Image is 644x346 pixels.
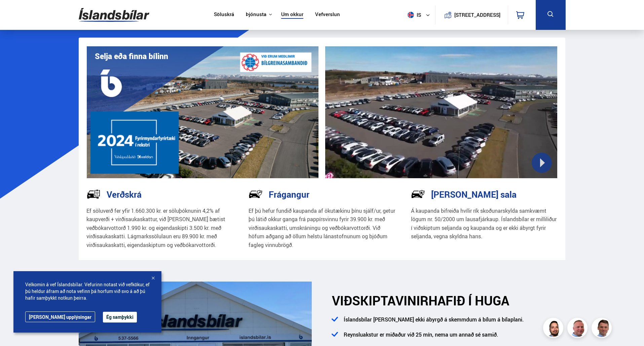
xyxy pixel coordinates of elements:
p: Ef þú hefur fundið kaupanda af ökutækinu þínu sjálf/ur, getur þú látið okkur ganga frá pappírsvin... [249,207,395,250]
a: Söluskrá [214,11,234,18]
span: is [405,12,422,18]
img: NP-R9RrMhXQFCiaa.svg [249,187,263,201]
img: eKx6w-_Home_640_.png [87,46,319,178]
li: Reynsluakstur er miðaður við 25 mín, nema um annað sé samið. [340,330,565,345]
a: [PERSON_NAME] upplýsingar [25,311,95,322]
button: Þjónusta [246,11,266,18]
img: tr5P-W3DuiFaO7aO.svg [86,187,101,201]
li: Íslandsbílar [PERSON_NAME] ekki ábyrgð á skemmdum á bílum á bílaplani. [340,315,565,330]
a: Vefverslun [315,11,340,18]
h3: [PERSON_NAME] sala [431,189,517,199]
h1: Selja eða finna bílinn [95,52,168,61]
a: Um okkur [281,11,303,18]
button: Ég samþykki [103,312,137,323]
img: FbJEzSuNWCJXmdc-.webp [593,319,613,339]
h3: Frágangur [269,189,309,199]
span: Velkomin á vef Íslandsbílar. Vefurinn notast við vefkökur, ef þú heldur áfram að nota vefinn þá h... [25,281,150,301]
p: Ef söluverð fer yfir 1.660.300 kr. er söluþóknunin 4,2% af kaupverði + virðisaukaskattur, við [PE... [86,207,233,250]
button: is [405,5,435,25]
img: -Svtn6bYgwAsiwNX.svg [411,187,425,201]
a: [STREET_ADDRESS] [439,5,504,24]
button: [STREET_ADDRESS] [457,12,498,18]
h2: HAFIÐ Í HUGA [332,293,565,308]
p: Á kaupanda bifreiða hvílir rík skoðunarskylda samkvæmt lögum nr. 50/2000 um lausafjárkaup. Ísland... [411,207,558,241]
h3: Verðskrá [107,189,142,199]
img: nhp88E3Fdnt1Opn2.png [544,319,564,339]
img: G0Ugv5HjCgRt.svg [79,4,149,26]
img: svg+xml;base64,PHN2ZyB4bWxucz0iaHR0cDovL3d3dy53My5vcmcvMjAwMC9zdmciIHdpZHRoPSI1MTIiIGhlaWdodD0iNT... [408,12,414,18]
span: VIÐSKIPTAVINIR [332,292,428,309]
img: siFngHWaQ9KaOqBr.png [568,319,589,339]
